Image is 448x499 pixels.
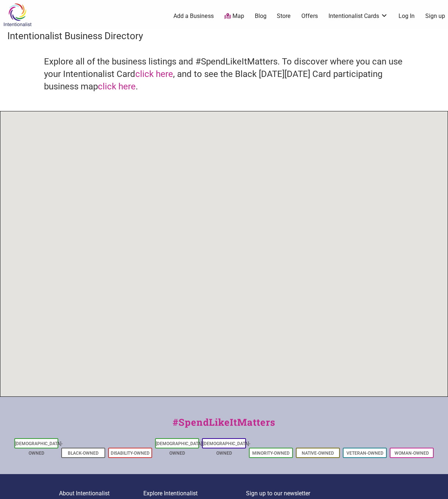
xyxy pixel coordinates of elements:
a: Woman-Owned [394,451,429,456]
a: Veteran-Owned [346,451,383,456]
a: Disability-Owned [111,451,150,456]
a: Intentionalist Cards [328,12,388,20]
a: Sign up [425,12,445,20]
a: Map [224,12,244,21]
a: [DEMOGRAPHIC_DATA]-Owned [156,441,203,456]
p: Explore Intentionalist [143,489,246,498]
h3: Intentionalist Business Directory [7,29,441,42]
a: Black-Owned [68,451,99,456]
a: Add a Business [173,12,214,20]
p: About Intentionalist [59,489,143,498]
a: click here [98,81,136,92]
h4: Explore all of the business listings and #SpendLikeItMatters. To discover where you can use your ... [44,56,404,93]
p: Sign up to our newsletter [246,489,389,498]
a: Log In [399,12,415,20]
a: [DEMOGRAPHIC_DATA]-Owned [203,441,250,456]
a: Native-Owned [302,451,334,456]
a: [DEMOGRAPHIC_DATA]-Owned [15,441,63,456]
a: Minority-Owned [252,451,290,456]
a: Store [277,12,291,20]
a: Offers [301,12,318,20]
a: Blog [255,12,267,20]
a: click here [135,69,173,79]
